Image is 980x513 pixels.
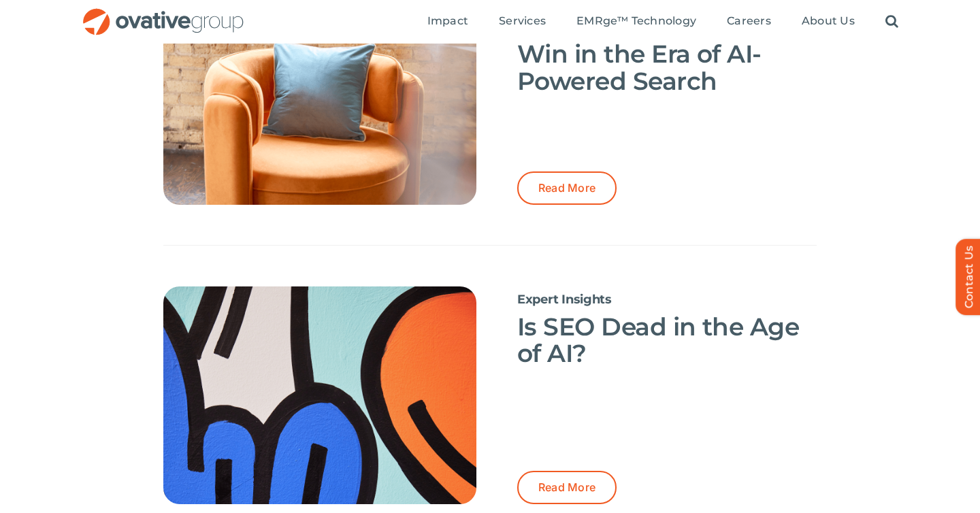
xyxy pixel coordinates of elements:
span: Impact [427,14,468,28]
span: About Us [802,14,855,28]
h6: Expert Insights [517,293,817,307]
a: Services [499,14,546,29]
a: Careers [727,14,771,29]
a: Read More [517,171,617,205]
a: EMRge™ Technology [576,14,696,29]
span: Careers [727,14,771,28]
a: SEO Isn’t Dead: How to Win in the Era of AI-Powered Search [517,12,798,96]
span: EMRge™ Technology [576,14,696,28]
a: Is SEO Dead in the Age of AI? [517,312,799,369]
a: Read More [517,471,617,504]
a: Impact [427,14,468,29]
a: Search [885,14,898,29]
a: About Us [802,14,855,29]
span: Services [499,14,546,28]
span: Read More [538,182,595,195]
span: Read More [538,481,595,494]
a: OG_Full_horizontal_RGB [82,7,245,20]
